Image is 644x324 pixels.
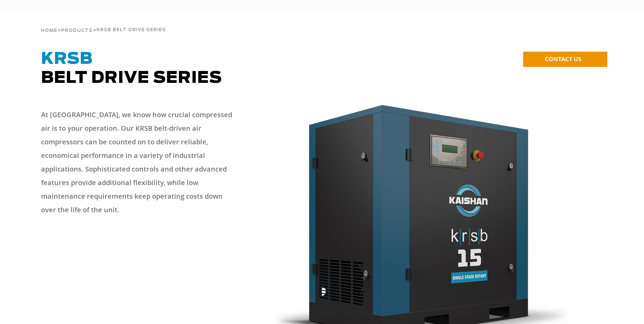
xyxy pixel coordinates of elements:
span: krsb belt drive series [96,28,166,32]
span: Belt Drive Series [41,51,222,86]
span: Home [41,29,57,33]
div: > > [41,10,166,36]
span: CONTACT US [545,55,581,63]
p: At [GEOGRAPHIC_DATA], we know how crucial compressed air is to your operation. Our KRSB belt-driv... [41,108,238,217]
a: Products [61,27,93,33]
a: Home [41,27,57,33]
span: KRSB [41,51,93,67]
span: Products [61,29,93,33]
a: CONTACT US [523,52,607,67]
